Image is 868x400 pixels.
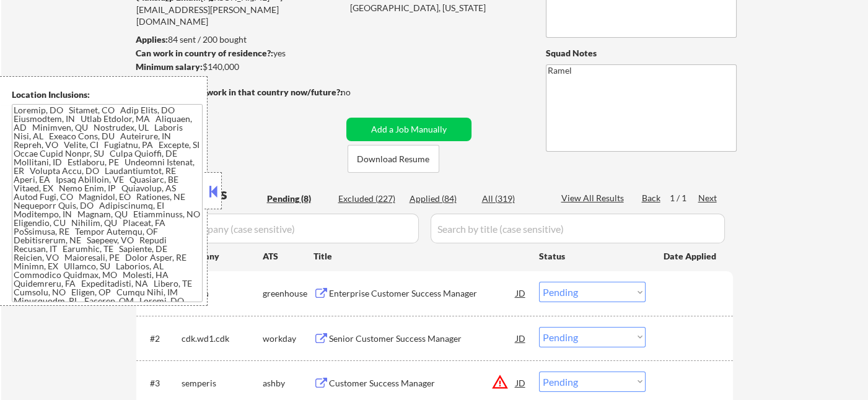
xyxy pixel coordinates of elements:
[313,250,527,263] div: Title
[329,333,516,345] div: Senior Customer Success Manager
[136,48,273,58] strong: Can work in country of residence?:
[136,47,338,59] div: yes
[136,61,342,73] div: $140,000
[515,327,527,349] div: JD
[267,193,329,205] div: Pending (8)
[150,333,172,345] div: #2
[136,87,343,97] strong: Will need Visa to work in that country now/future?:
[182,250,263,263] div: Company
[182,333,263,345] div: cdk.wd1.cdk
[150,377,172,389] div: #3
[346,118,471,141] button: Add a Job Manually
[515,282,527,304] div: JD
[664,250,718,263] div: Date Applied
[561,192,628,204] div: View All Results
[491,373,509,391] button: warning_amber
[136,34,168,45] strong: Applies:
[136,33,342,46] div: 84 sent / 200 bought
[539,245,646,267] div: Status
[263,250,313,263] div: ATS
[546,47,737,59] div: Squad Notes
[12,89,203,101] div: Location Inclusions:
[341,86,376,98] div: no
[329,287,516,300] div: Enterprise Customer Success Manager
[263,333,313,345] div: workday
[515,372,527,394] div: JD
[642,192,662,204] div: Back
[329,377,516,389] div: Customer Success Manager
[431,214,725,243] input: Search by title (case sensitive)
[698,192,718,204] div: Next
[263,377,313,389] div: ashby
[410,193,471,205] div: Applied (84)
[482,193,544,205] div: All (319)
[182,287,263,300] div: karbon
[670,192,698,204] div: 1 / 1
[348,145,439,173] button: Download Resume
[182,377,263,389] div: semperis
[136,61,203,72] strong: Minimum salary:
[140,214,419,243] input: Search by company (case sensitive)
[338,193,400,205] div: Excluded (227)
[263,287,313,300] div: greenhouse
